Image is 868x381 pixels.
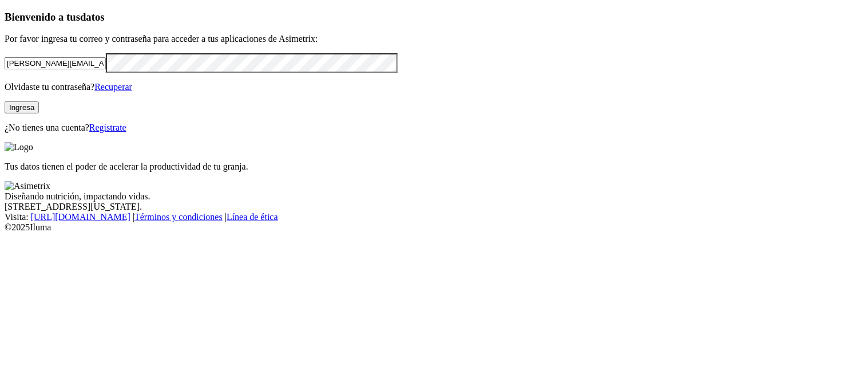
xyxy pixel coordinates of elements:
[5,123,863,133] p: ¿No tienes una cuenta?
[5,162,863,172] p: Tus datos tienen el poder de acelerar la productividad de tu granja.
[94,82,132,92] a: Recuperar
[5,222,863,233] div: © 2025 Iluma
[5,101,39,113] button: Ingresa
[134,212,223,222] a: Términos y condiciones
[5,191,863,202] div: Diseñando nutrición, impactando vidas.
[5,212,863,222] div: Visita : | |
[5,57,106,69] input: Tu correo
[227,212,278,222] a: Línea de ética
[5,11,863,23] h3: Bienvenido a tus
[5,202,863,212] div: [STREET_ADDRESS][US_STATE].
[5,82,863,92] p: Olvidaste tu contraseña?
[5,142,33,152] img: Logo
[89,123,126,132] a: Regístrate
[80,11,105,23] span: datos
[5,181,50,191] img: Asimetrix
[31,212,130,222] a: [URL][DOMAIN_NAME]
[5,34,863,44] p: Por favor ingresa tu correo y contraseña para acceder a tus aplicaciones de Asimetrix:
